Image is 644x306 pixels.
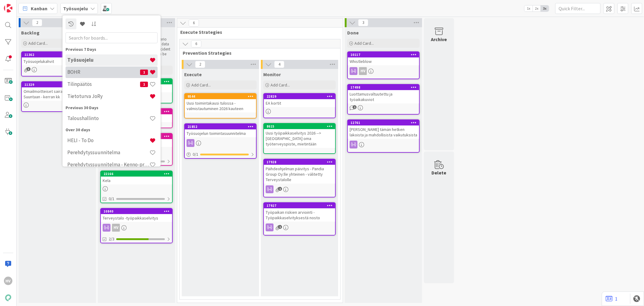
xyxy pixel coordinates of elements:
div: 22829EA kortit [264,94,335,107]
div: 22166 [101,171,172,177]
div: HV [101,224,172,232]
div: 17928 [264,159,335,165]
div: 22166 [104,172,172,176]
div: 11362Työsuojelukahvit [22,52,93,65]
div: 22829 [264,94,335,99]
div: Previous 7 Days [66,46,158,52]
span: 1x [524,5,533,11]
div: 12761 [351,121,419,125]
div: 11362 [24,53,93,57]
span: Execute [184,71,202,77]
div: 0/1 [185,151,256,158]
span: 4 [274,61,284,68]
h4: HELI - To Do [67,137,149,143]
div: 11329 [24,83,93,87]
span: Prevention Strategies [183,50,333,56]
span: Backlog [21,30,40,36]
h4: Perehdytyssuunnitelma [67,149,149,155]
span: 0 / 1 [193,151,198,158]
span: 6 [191,40,201,47]
div: Uusi työpaikkaselvitys 2026 --> [GEOGRAPHIC_DATA] oma työterveyspiste, mietintään [264,129,335,148]
div: Uusi toimintakausi tulossa - valmistautuminen 2026 kauteen [185,99,256,112]
input: Quick Filter... [555,3,601,14]
div: 22829 [267,94,335,99]
div: 9544Uusi toimintakausi tulossa - valmistautuminen 2026 kauteen [185,94,256,112]
span: 2 [32,19,42,26]
span: 2 [195,61,205,68]
span: 6 [189,19,199,27]
div: 8615Uusi työpaikkaselvitys 2026 --> [GEOGRAPHIC_DATA] oma työterveyspiste, mietintään [264,124,335,148]
span: Add Card... [271,82,290,88]
span: Done [347,30,359,36]
span: 2x [533,5,541,11]
div: 9544 [187,94,256,99]
h4: Työsuojelu [67,57,149,63]
div: 22166Kela [101,171,172,184]
div: EA kortit [264,99,335,107]
h4: BOHR [67,69,140,75]
div: HV [4,277,12,285]
div: 21852 [185,124,256,129]
h4: Perehdytyssuunnitelma - Kenno-projari [67,161,149,168]
img: Visit kanbanzone.com [4,4,12,12]
div: Archive [431,36,447,43]
div: 12761[PERSON_NAME] tämän hetken lakoista ja mahdollisista vaikutuksista [348,120,419,139]
span: 1 [140,81,148,87]
div: 11329Omailmoitteiset sairaspoissaolot Suuntaan - kerran kk [22,82,93,101]
div: 8615 [264,124,335,129]
div: 17498 [351,85,419,90]
span: 0/1 [109,196,114,202]
div: 17927 [264,203,335,208]
span: 3 [358,19,368,26]
div: Whistleblow [348,57,419,65]
span: 1 [140,69,148,75]
h4: Tilinpäätös [67,81,140,87]
div: 21852Työsuojelun toimintasuunnitelma [185,124,256,137]
div: 17928 [267,160,335,164]
div: 10840 [101,209,172,214]
span: 3 [27,67,30,71]
span: 1 [353,105,357,109]
div: 11329 [22,82,93,87]
div: Previous 30 Days [66,104,158,111]
div: 17928Päihdeohjelman päivitys - Pandia Group Oy:lle yhteinen - välitetty Terveystalolle [264,159,335,184]
div: HV [112,224,120,232]
div: Terveystalo -työpaikkaselvitys [101,214,172,222]
div: Omailmoitteiset sairaspoissaolot Suuntaan - kerran kk [22,87,93,101]
div: Päihdeohjelman päivitys - Pandia Group Oy:lle yhteinen - välitetty Terveystalolle [264,165,335,184]
div: 10117 [348,52,419,57]
div: Työsuojelun toimintasuunnitelma [185,129,256,137]
div: [PERSON_NAME] tämän hetken lakoista ja mahdollisista vaikutuksista [348,125,419,139]
div: Kela [101,177,172,184]
div: 21852 [187,125,256,129]
div: 17498 [348,85,419,90]
span: 3x [541,5,549,11]
div: 11362 [22,52,93,57]
b: Työsuojelu [63,5,88,11]
div: Työpaikan riskien arviointi - Työpaikkaselvityksestä nosto [264,208,335,222]
div: 8615 [267,124,335,129]
div: 10117Whistleblow [348,52,419,65]
span: 1 [278,187,282,191]
div: 10840 [104,209,172,213]
div: 12761 [348,120,419,125]
span: Execute Strategies [180,29,335,35]
a: 1 [606,295,617,302]
span: Add Card... [354,41,374,46]
input: Search for boards... [66,32,158,43]
h4: Taloushallinto [67,115,149,121]
div: 9544 [185,94,256,99]
span: Add Card... [191,82,211,88]
span: 1 [278,225,282,229]
div: 10117 [351,53,419,57]
div: HV [348,67,419,75]
div: Over 30 days [66,126,158,133]
span: Kanban [31,5,47,12]
div: 17927 [267,203,335,208]
div: Delete [432,169,447,176]
span: Monitor [263,71,281,77]
div: HV [359,67,367,75]
div: 10840Terveystalo -työpaikkaselvitys [101,209,172,222]
div: Luottamusvaltuutettu ja työaikakuviot [348,90,419,103]
h4: Tietoturva JoRy [67,93,149,99]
